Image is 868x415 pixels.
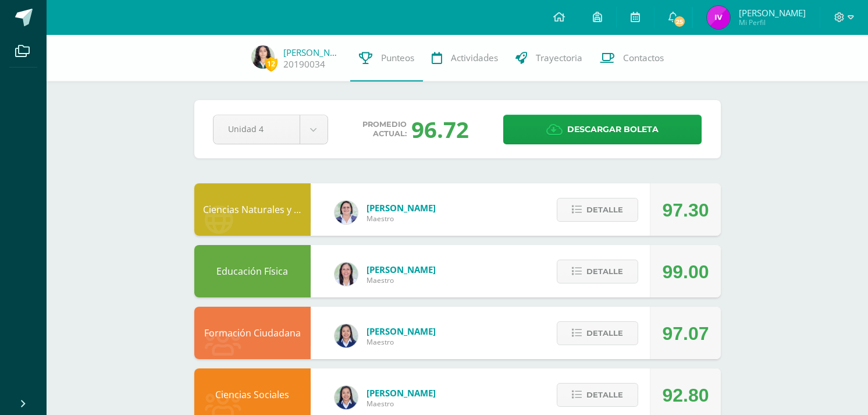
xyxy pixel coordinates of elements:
div: 96.72 [411,114,469,144]
button: Detalle [557,260,638,283]
span: Detalle [586,384,623,406]
span: [PERSON_NAME] [367,202,436,214]
div: Formación Ciudadana [194,307,311,359]
span: Detalle [586,261,623,282]
div: Ciencias Naturales y Tecnología [194,183,311,236]
a: 20190034 [283,58,325,70]
img: e484bfb8fca8785d6216b8c16235e2c5.png [251,45,275,69]
button: Detalle [557,321,638,345]
button: Detalle [557,198,638,222]
a: Punteos [350,35,423,81]
span: Promedio actual: [362,120,407,139]
img: 0720b70caab395a5f554da48e8831271.png [335,386,358,409]
img: 0720b70caab395a5f554da48e8831271.png [335,324,358,347]
span: 12 [265,56,278,71]
div: 97.07 [662,307,709,360]
span: Maestro [367,214,436,224]
div: 99.00 [662,246,709,298]
span: Maestro [367,275,436,285]
a: Trayectoria [507,35,591,81]
span: [PERSON_NAME] [367,387,436,399]
span: 25 [673,15,686,28]
a: [PERSON_NAME] [283,47,341,58]
span: Mi Perfil [739,17,806,27]
button: Detalle [557,383,638,407]
span: Maestro [367,399,436,409]
span: Detalle [586,322,623,344]
img: 63131e9f9ecefa68a367872e9c6fe8c2.png [707,6,730,29]
span: [PERSON_NAME] [367,325,436,337]
span: Punteos [381,52,414,64]
a: Unidad 4 [214,115,328,144]
span: [PERSON_NAME] [739,7,806,19]
div: Educación Física [194,245,311,297]
span: Detalle [586,199,623,221]
span: Contactos [623,52,664,64]
a: Contactos [591,35,673,81]
img: 7f3683f90626f244ba2c27139dbb4749.png [335,201,358,224]
a: Descargar boleta [503,115,702,144]
a: Actividades [423,35,507,81]
img: f77eda19ab9d4901e6803b4611072024.png [335,263,358,286]
span: [PERSON_NAME] [367,264,436,275]
div: 97.30 [662,184,709,236]
span: Actividades [451,52,498,64]
span: Trayectoria [536,52,582,64]
span: Descargar boleta [567,115,659,144]
span: Unidad 4 [228,115,285,143]
span: Maestro [367,337,436,347]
